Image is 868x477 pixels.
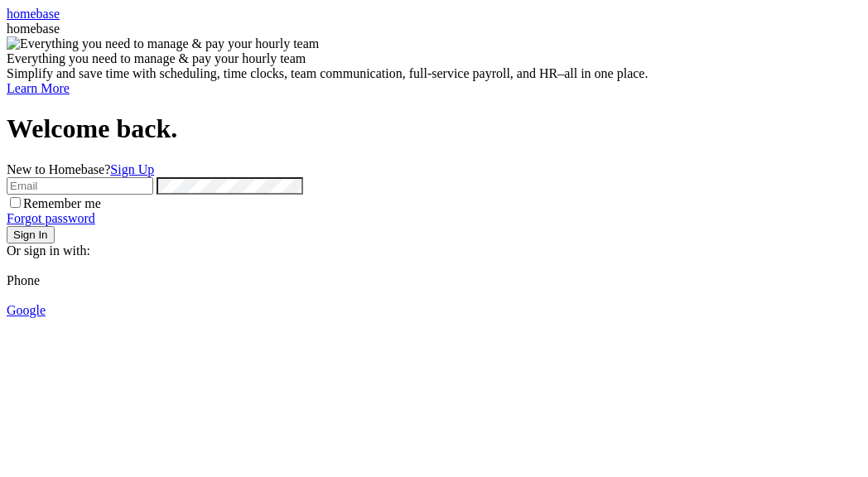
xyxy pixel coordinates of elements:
[7,51,861,66] div: Everything you need to manage & pay your hourly team
[7,303,46,317] a: Google
[7,66,861,81] div: Simplify and save time with scheduling, time clocks, team communication, full-service payroll, an...
[7,113,861,144] h1: Welcome back.
[7,7,60,21] a: homebase
[110,162,154,176] a: Sign Up
[7,196,101,210] label: Remember me
[7,211,95,225] a: Forgot password
[7,273,40,287] span: Phone
[7,226,55,243] button: Sign In
[7,243,861,258] div: Or sign in with:
[7,36,319,51] img: Everything you need to manage & pay your hourly team
[10,197,21,208] input: Remember me
[7,22,861,36] div: homebase
[7,318,7,319] img: seg
[7,81,70,95] a: Learn More
[7,177,153,195] input: Email
[7,162,861,177] div: New to Homebase?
